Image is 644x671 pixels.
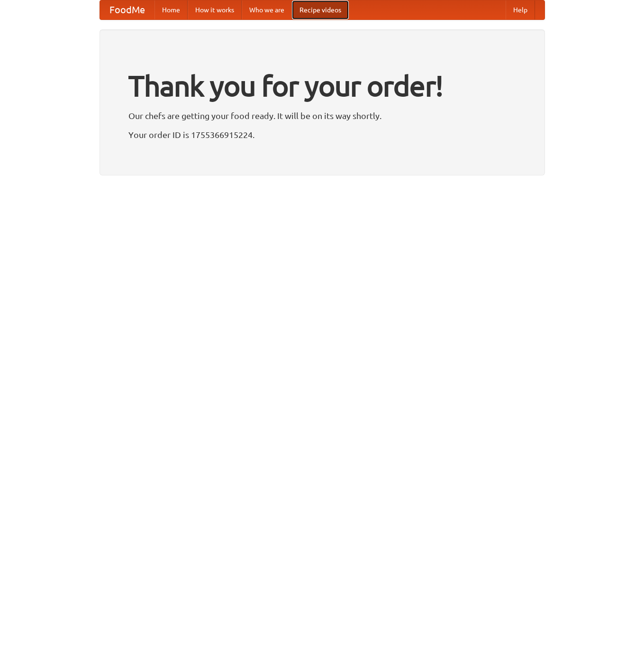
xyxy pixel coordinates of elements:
[506,0,535,19] a: Help
[128,128,516,142] p: Your order ID is 1755366915224.
[128,63,516,109] h1: Thank you for your order!
[188,0,242,19] a: How it works
[292,0,349,19] a: Recipe videos
[242,0,292,19] a: Who we are
[154,0,188,19] a: Home
[100,0,154,19] a: FoodMe
[128,109,516,123] p: Our chefs are getting your food ready. It will be on its way shortly.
